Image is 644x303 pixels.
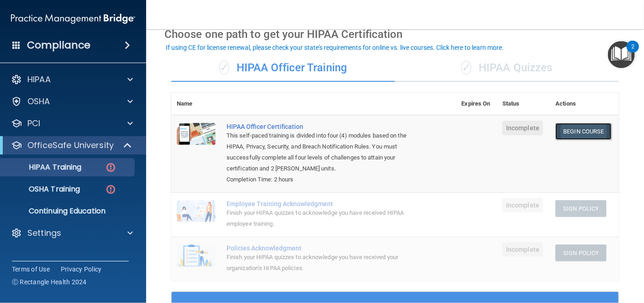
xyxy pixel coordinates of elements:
[227,174,411,185] div: Completion Time: 2 hours
[164,43,505,52] button: If using CE for license renewal, please check your state's requirements for online vs. live cours...
[11,74,133,85] a: HIPAA
[27,228,61,239] p: Settings
[6,185,80,194] p: OSHA Training
[456,93,497,115] th: Expires On
[27,140,114,151] p: OfficeSafe University
[502,242,543,257] span: Incomplete
[27,118,40,129] p: PCI
[497,93,550,115] th: Status
[555,200,606,217] button: Sign Policy
[171,93,221,115] th: Name
[219,61,229,74] span: ✓
[12,277,87,287] span: Ⓒ Rectangle Health 2024
[171,54,395,82] div: HIPAA Officer Training
[11,118,133,129] a: PCI
[27,39,90,52] h4: Compliance
[395,54,619,82] div: HIPAA Quizzes
[502,121,543,135] span: Incomplete
[6,163,81,172] p: HIPAA Training
[502,198,543,213] span: Incomplete
[555,245,606,261] button: Sign Policy
[11,140,132,151] a: OfficeSafe University
[227,252,411,274] div: Finish your HIPAA quizzes to acknowledge you have received your organization’s HIPAA policies.
[105,162,116,173] img: danger-circle.6113f641.png
[631,47,634,58] div: 2
[105,184,116,195] img: danger-circle.6113f641.png
[12,265,50,274] a: Terms of Use
[164,21,626,48] div: Choose one path to get your HIPAA Certification
[27,74,51,85] p: HIPAA
[227,200,411,207] div: Employee Training Acknowledgment
[11,10,135,28] img: PMB logo
[6,207,131,216] p: Continuing Education
[461,61,471,74] span: ✓
[61,265,102,274] a: Privacy Policy
[227,130,411,174] div: This self-paced training is divided into four (4) modules based on the HIPAA, Privacy, Security, ...
[27,96,50,107] p: OSHA
[227,207,411,229] div: Finish your HIPAA quizzes to acknowledge you have received HIPAA employee training.
[555,123,611,140] a: Begin Course
[608,41,635,68] button: Open Resource Center, 2 new notifications
[550,93,619,115] th: Actions
[166,44,504,51] div: If using CE for license renewal, please check your state's requirements for online vs. live cours...
[11,228,133,239] a: Settings
[227,123,411,130] a: HIPAA Officer Certification
[11,96,133,107] a: OSHA
[227,245,411,252] div: Policies Acknowledgment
